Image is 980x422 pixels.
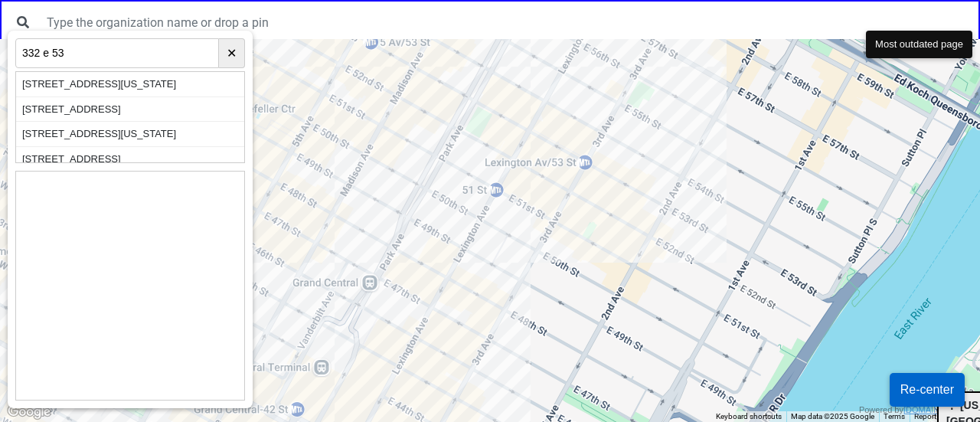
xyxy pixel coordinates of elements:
[890,373,965,407] button: Re-center
[859,404,971,417] div: Powered by
[16,97,244,123] div: [STREET_ADDRESS]
[16,147,244,172] div: [STREET_ADDRESS]
[38,8,972,37] input: Type the organization name or drop a pin
[16,72,244,97] div: [STREET_ADDRESS][US_STATE]
[716,411,782,422] button: Keyboard shortcuts
[15,38,219,68] input: Search place or address...
[16,122,244,147] div: [STREET_ADDRESS][US_STATE]
[884,412,905,420] a: Terms (opens in new tab)
[914,412,975,420] a: Report a map error
[4,402,54,422] img: Google
[219,38,245,68] button: ✕
[791,412,874,420] span: Map data ©2025 Google
[4,402,54,422] a: Open this area in Google Maps (opens a new window)
[866,31,972,58] button: Most outdated page
[903,405,971,414] a: [DOMAIN_NAME]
